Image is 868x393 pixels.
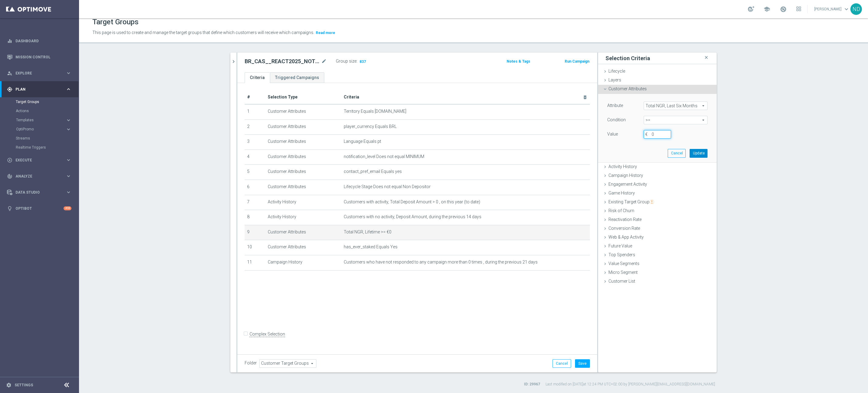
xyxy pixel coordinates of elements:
div: track_changes Analyze keyboard_arrow_right [7,174,72,179]
div: Analyze [7,174,66,179]
button: person_search Explore keyboard_arrow_right [7,71,72,76]
span: Customer Attributes [608,86,647,91]
td: Customer Attributes [265,165,341,180]
div: Actions [16,106,78,115]
i: settings [6,382,12,388]
button: Notes & Tags [506,58,531,65]
span: Layers [608,78,621,82]
i: equalizer [7,38,12,44]
div: Templates [16,118,66,122]
button: equalizer Dashboard [7,39,72,43]
i: close [703,53,709,62]
button: chevron_right [230,53,236,71]
div: Optibot [7,200,71,216]
a: Target Groups [16,99,63,104]
a: Settings [15,383,33,387]
td: 8 [245,210,265,225]
button: Cancel [668,149,686,157]
div: OptiPromo [16,127,66,131]
td: 10 [245,240,265,255]
td: Activity History [265,210,341,225]
div: Target Groups [16,97,78,106]
a: Criteria [245,72,270,83]
button: Read more [315,29,336,36]
span: Existing Target Group [608,199,654,204]
span: 837 [359,59,367,65]
td: Customer Attributes [265,225,341,240]
label: : [356,59,357,64]
i: person_search [7,71,12,76]
span: Language Equals pt [344,139,381,144]
i: play_circle_outline [7,157,12,163]
span: Customers with activity, Total Deposit Amount > 0 , on this year (to date) [344,199,480,205]
a: Mission Control [15,49,71,65]
span: Top Spenders [608,252,635,257]
div: Data Studio [7,190,66,195]
span: Lifecycle Stage Does not equal Non Depositor [344,184,431,189]
span: Customers with no activity, Deposit Amount, during the previous 14 days [344,214,481,219]
span: This page is used to create and manage the target groups that define which customers will receive... [92,30,314,35]
span: Lifecycle [608,69,625,74]
i: track_changes [7,174,12,179]
button: lightbulb Optibot +10 [7,206,72,211]
td: Activity History [265,195,341,210]
div: Data Studio keyboard_arrow_right [7,190,72,195]
div: OptiPromo [16,125,78,134]
label: Last modified on [DATE] at 12:24 PM UTC+02:00 by [PERSON_NAME][EMAIL_ADDRESS][DOMAIN_NAME] [546,382,715,387]
span: Campaign History [608,173,643,178]
i: keyboard_arrow_right [66,173,71,179]
div: ND [850,3,862,15]
div: Templates [16,115,78,125]
td: 9 [245,225,265,240]
button: gps_fixed Plan keyboard_arrow_right [7,87,72,92]
div: +10 [64,206,71,210]
button: Mission Control [7,55,72,60]
td: Customer Attributes [265,104,341,119]
td: 5 [245,165,265,180]
span: Future Value [608,243,632,248]
span: Customers who have not responded to any campaign more than 0 times , during the previous 21 days [344,260,538,265]
button: Templates keyboard_arrow_right [16,118,72,122]
span: Total NGR, Lifetime >= €0 [344,229,391,235]
span: Criteria [344,95,359,99]
lable: Condition [607,117,626,122]
button: Cancel [553,359,571,368]
td: 7 [245,195,265,210]
h1: Target Groups [92,18,139,26]
a: Optibot [15,200,64,216]
span: has_ever_staked Equals Yes [344,244,398,250]
div: Dashboard [7,33,71,49]
span: Customer List [608,279,635,284]
i: gps_fixed [7,87,12,92]
div: Realtime Triggers [16,143,78,152]
button: Update [690,149,708,157]
div: Streams [16,134,78,143]
a: Streams [16,136,63,141]
div: Explore [7,71,66,76]
td: Customer Attributes [265,119,341,135]
i: chevron_right [231,59,236,64]
span: Analyze [15,174,66,178]
span: Execute [15,158,66,162]
button: play_circle_outline Execute keyboard_arrow_right [7,158,72,163]
i: keyboard_arrow_right [66,70,71,76]
i: keyboard_arrow_right [66,157,71,163]
button: Run Campaign [564,58,590,65]
button: Save [575,359,590,368]
span: Web & App Activity [608,235,644,240]
a: Realtime Triggers [16,145,63,150]
td: 1 [245,104,265,119]
span: Territory Equals [DOMAIN_NAME] [344,109,406,114]
label: ID: 29967 [524,382,540,387]
td: Campaign History [265,255,341,270]
td: 6 [245,180,265,195]
span: Game History [608,191,635,195]
label: Complex Selection [250,331,285,337]
span: Conversion Rate [608,226,640,231]
span: Templates [16,118,60,122]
